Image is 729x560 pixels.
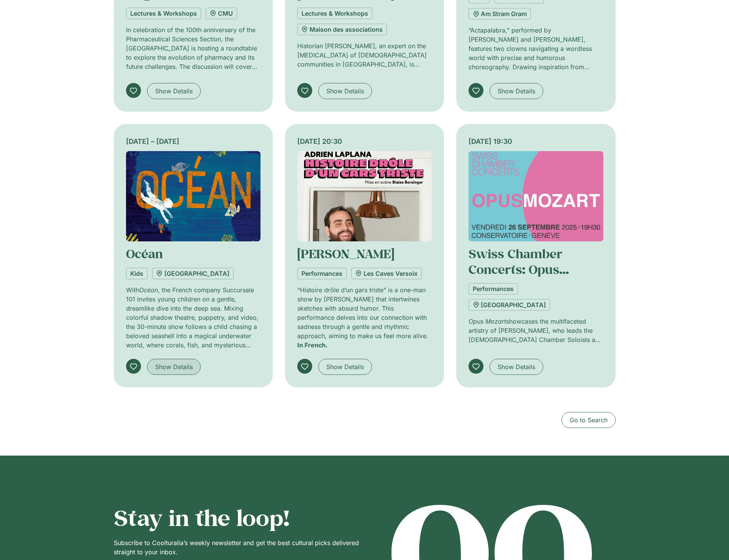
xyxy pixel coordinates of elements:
[297,24,387,35] a: Maison des associations
[469,317,506,325] em: Opus Mozart
[326,86,364,96] span: Show Details
[490,359,543,375] a: Show Details
[126,8,201,19] a: Lectures & Workshops
[139,286,158,294] em: Océan
[155,86,193,96] span: Show Details
[297,341,328,349] strong: In French.
[297,246,394,262] a: [PERSON_NAME]
[297,268,347,279] a: Performances
[562,412,616,428] a: Go to Search
[469,299,550,311] a: [GEOGRAPHIC_DATA]
[318,359,372,375] a: Show Details
[297,136,432,147] div: [DATE] 20:30
[297,41,432,69] p: Historian [PERSON_NAME], an expert on the [MEDICAL_DATA] of [DEMOGRAPHIC_DATA] communities in [GE...
[126,268,147,279] a: Kids
[114,538,361,557] p: Subscribe to Coolturalia’s weekly newsletter and get the best cultural picks delivered straight t...
[318,83,372,99] a: Show Details
[126,246,163,262] a: Océan
[147,359,201,375] a: Show Details
[570,415,608,425] span: Go to Search
[469,8,531,20] a: Am Stram Gram
[498,362,535,371] span: Show Details
[469,136,603,147] div: [DATE] 19:30
[297,8,372,19] a: Lectures & Workshops
[206,8,237,19] a: CMU
[126,25,260,71] p: In celebration of the 100th anniversary of the Pharmaceutical Sciences Section, the [GEOGRAPHIC_D...
[469,283,518,295] a: Performances
[147,83,201,99] a: Show Details
[126,136,260,147] div: [DATE] – [DATE]
[114,505,361,531] h2: Stay in the loop!
[152,268,234,279] a: [GEOGRAPHIC_DATA]
[469,317,603,344] p: showcases the multifaceted artistry of [PERSON_NAME], who leads the [DEMOGRAPHIC_DATA] Chamber So...
[126,285,260,350] p: With , the French company Succursale 101 invites young children on a gentle, dreamlike dive into ...
[351,268,422,279] a: Les Caves Versoix
[490,83,543,99] a: Show Details
[326,362,364,371] span: Show Details
[469,246,569,293] a: Swiss Chamber Concerts: Opus Mozart
[469,26,603,72] p: “Actapalabra,” performed by [PERSON_NAME] and [PERSON_NAME], features two clowns navigating a wor...
[297,151,432,241] img: Coolturalia - Adrien Laplana
[297,285,432,340] p: “Histoire drôle d’un gars triste” is a one-man show by [PERSON_NAME] that intertwines sketches wi...
[498,86,535,96] span: Show Details
[155,362,193,371] span: Show Details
